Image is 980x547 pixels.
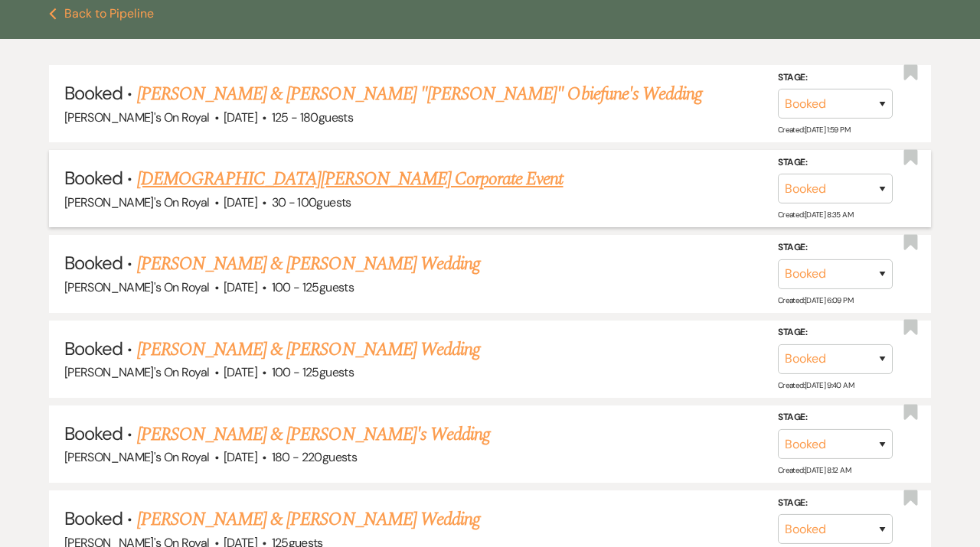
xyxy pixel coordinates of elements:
span: Created: [DATE] 8:12 AM [778,465,851,475]
span: [DATE] [224,449,257,465]
span: Booked [64,166,122,190]
span: Created: [DATE] 8:35 AM [778,210,853,220]
span: [DATE] [224,364,257,380]
span: [PERSON_NAME]'s On Royal [64,279,210,295]
span: Created: [DATE] 6:09 PM [778,295,853,305]
label: Stage: [778,239,893,256]
span: Created: [DATE] 9:40 AM [778,380,854,390]
span: Booked [64,251,122,275]
button: Back to Pipeline [49,8,154,20]
span: 125 - 180 guests [272,109,353,125]
span: 100 - 125 guests [272,279,354,295]
span: [PERSON_NAME]'s On Royal [64,449,210,465]
span: [DATE] [224,194,257,210]
span: [PERSON_NAME]'s On Royal [64,194,210,210]
span: 30 - 100 guests [272,194,351,210]
label: Stage: [778,155,893,171]
span: Booked [64,506,122,530]
a: [PERSON_NAME] & [PERSON_NAME] Wedding [137,336,480,363]
span: [PERSON_NAME]'s On Royal [64,364,210,380]
span: Booked [64,422,122,445]
span: Booked [64,81,122,105]
label: Stage: [778,409,893,426]
span: [PERSON_NAME]'s On Royal [64,109,210,125]
span: Booked [64,337,122,360]
a: [DEMOGRAPHIC_DATA][PERSON_NAME] Corporate Event [137,165,563,193]
span: [DATE] [224,109,257,125]
label: Stage: [778,70,893,86]
a: [PERSON_NAME] & [PERSON_NAME]'s Wedding [137,421,491,448]
label: Stage: [778,324,893,341]
a: [PERSON_NAME] & [PERSON_NAME] Wedding [137,506,480,533]
a: [PERSON_NAME] & [PERSON_NAME] Wedding [137,250,480,278]
a: [PERSON_NAME] & [PERSON_NAME] "[PERSON_NAME]" Obiefune's Wedding [137,80,703,108]
span: 100 - 125 guests [272,364,354,380]
span: [DATE] [224,279,257,295]
span: Created: [DATE] 1:59 PM [778,125,850,135]
span: 180 - 220 guests [272,449,357,465]
label: Stage: [778,495,893,512]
